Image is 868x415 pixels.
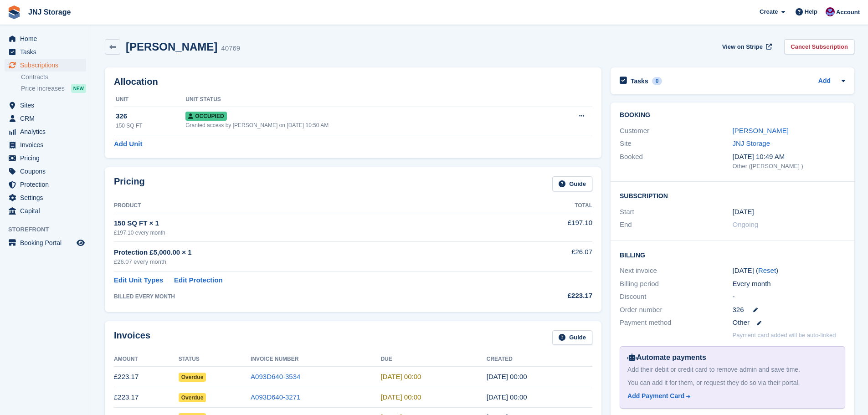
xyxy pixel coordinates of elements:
[733,162,845,171] div: Other ([PERSON_NAME] )
[733,139,770,147] a: JNJ Storage
[114,257,504,266] div: £26.07 every month
[20,178,75,191] span: Protection
[620,292,732,302] div: Discount
[5,112,86,125] a: menu
[71,84,86,93] div: NEW
[114,218,504,229] div: 150 SQ FT × 1
[504,242,592,272] td: £26.07
[722,42,763,51] span: View on Stripe
[5,152,86,164] a: menu
[760,7,778,16] span: Create
[504,199,592,213] th: Total
[504,291,592,301] div: £223.17
[620,112,845,119] h2: Booking
[114,330,150,345] h2: Invoices
[733,127,789,134] a: [PERSON_NAME]
[620,220,732,230] div: End
[733,292,845,302] div: -
[380,352,486,367] th: Due
[179,373,206,382] span: Overdue
[826,7,835,16] img: Jonathan Scrase
[20,138,75,151] span: Invoices
[114,229,504,237] div: £197.10 every month
[733,305,744,315] span: 326
[627,391,834,401] a: Add Payment Card
[5,178,86,191] a: menu
[20,112,75,125] span: CRM
[114,92,185,107] th: Unit
[20,59,75,72] span: Subscriptions
[114,199,504,213] th: Product
[620,305,732,315] div: Order number
[20,165,75,178] span: Coupons
[620,318,732,328] div: Payment method
[116,122,185,130] div: 150 SQ FT
[114,139,142,149] a: Add Unit
[719,39,774,54] a: View on Stripe
[20,125,75,138] span: Analytics
[8,225,91,234] span: Storefront
[487,373,527,380] time: 2025-08-13 23:00:29 UTC
[114,387,179,408] td: £223.17
[5,236,86,249] a: menu
[733,279,845,289] div: Every month
[5,59,86,72] a: menu
[620,152,732,171] div: Booked
[21,83,86,93] a: Price increases NEW
[620,250,845,259] h2: Billing
[552,330,592,345] a: Guide
[733,220,759,228] span: Ongoing
[805,7,817,16] span: Help
[631,77,648,85] h2: Tasks
[620,279,732,289] div: Billing period
[221,43,240,54] div: 40769
[174,275,223,286] a: Edit Protection
[818,76,831,87] a: Add
[5,205,86,217] a: menu
[114,352,179,367] th: Amount
[627,352,837,363] div: Automate payments
[21,84,65,93] span: Price increases
[20,46,75,58] span: Tasks
[620,207,732,217] div: Start
[185,112,226,121] span: Occupied
[114,275,163,286] a: Edit Unit Types
[5,125,86,138] a: menu
[114,77,592,87] h2: Allocation
[179,393,206,402] span: Overdue
[784,39,854,54] a: Cancel Subscription
[627,391,684,401] div: Add Payment Card
[114,176,145,191] h2: Pricing
[114,367,179,387] td: £223.17
[733,318,845,328] div: Other
[627,378,837,388] div: You can add it for them, or request they do so via their portal.
[20,191,75,204] span: Settings
[185,121,544,129] div: Granted access by [PERSON_NAME] on [DATE] 10:50 AM
[733,152,845,162] div: [DATE] 10:49 AM
[733,266,845,276] div: [DATE] ( )
[620,191,845,200] h2: Subscription
[114,292,504,301] div: BILLED EVERY MONTH
[620,138,732,149] div: Site
[20,152,75,164] span: Pricing
[733,207,754,217] time: 2024-06-13 23:00:00 UTC
[20,205,75,217] span: Capital
[627,365,837,374] div: Add their debit or credit card to remove admin and save time.
[5,32,86,45] a: menu
[5,165,86,178] a: menu
[251,373,300,380] a: A093D640-3534
[733,331,836,340] p: Payment card added will be auto-linked
[380,373,421,380] time: 2025-08-14 23:00:00 UTC
[487,393,527,401] time: 2025-07-13 23:00:25 UTC
[7,5,21,19] img: stora-icon-8386f47178a22dfd0bd8f6a31ec36ba5ce8667c1dd55bd0f319d3a0aa187defe.svg
[114,247,504,258] div: Protection £5,000.00 × 1
[20,99,75,112] span: Sites
[758,266,776,274] a: Reset
[116,111,185,122] div: 326
[179,352,251,367] th: Status
[5,138,86,151] a: menu
[20,236,75,249] span: Booking Portal
[5,46,86,58] a: menu
[5,99,86,112] a: menu
[380,393,421,401] time: 2025-07-14 23:00:00 UTC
